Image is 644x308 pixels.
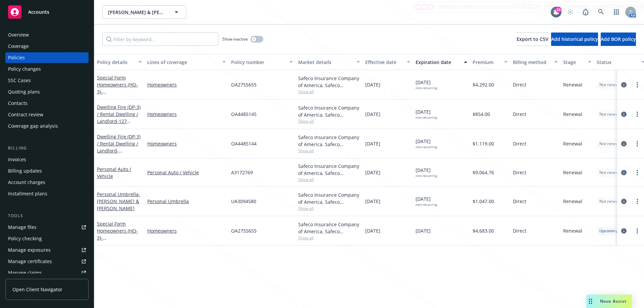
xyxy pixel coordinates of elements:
[513,59,550,66] div: Billing method
[8,233,42,244] div: Policy checking
[416,195,437,207] span: [DATE]
[599,82,625,88] span: Not renewing
[97,59,135,66] div: Policy details
[5,245,89,255] a: Manage exposures
[5,41,89,52] a: Coverage
[620,169,628,177] a: circleInformation
[620,227,628,235] a: circleInformation
[473,111,490,118] span: $854.00
[5,52,89,63] a: Policies
[231,111,257,118] span: OA4485145
[620,81,628,89] a: circleInformation
[5,86,89,97] a: Quoting plans
[97,221,140,248] a: Special Form Homeowners (HO-3)
[5,29,89,40] a: Overview
[296,54,363,70] button: Market details
[563,81,582,88] span: Renewal
[97,74,140,102] a: Special Form Homeowners (HO-3)
[8,177,45,188] div: Account charges
[513,140,526,147] span: Direct
[633,169,641,177] a: more
[298,118,360,124] span: Show all
[633,110,641,118] a: more
[470,54,510,70] button: Premium
[5,166,89,176] a: Billing updates
[416,59,460,66] div: Expiration date
[416,108,437,120] span: [DATE]
[416,202,437,207] div: non-recurring
[599,170,625,176] span: Not renewing
[5,3,89,21] a: Accounts
[517,33,548,46] button: Export to CSV
[231,198,256,205] span: UA3094580
[416,167,437,178] span: [DATE]
[147,140,226,147] a: Homeowners
[231,81,257,88] span: OA2755655
[551,36,598,42] span: Add historical policy
[145,54,228,70] button: Lines of coverage
[416,138,437,149] span: [DATE]
[633,197,641,205] a: more
[365,227,380,234] span: [DATE]
[8,256,52,267] div: Manage certificates
[416,145,437,149] div: non-recurring
[563,227,582,234] span: Renewal
[601,33,636,46] button: Add BOR policy
[416,115,437,120] div: non-recurring
[473,227,494,234] span: $4,683.00
[620,197,628,205] a: circleInformation
[298,205,360,211] span: Show all
[363,54,413,70] button: Effective date
[513,227,526,234] span: Direct
[228,54,296,70] button: Policy number
[8,64,41,74] div: Policy changes
[298,59,353,66] div: Market details
[365,169,380,176] span: [DATE]
[8,41,29,52] div: Coverage
[8,245,51,255] div: Manage exposures
[5,121,89,131] a: Coverage gap analysis
[298,235,360,241] span: Show all
[5,98,89,109] a: Contacts
[599,141,625,147] span: Not renewing
[633,140,641,148] a: more
[12,286,62,293] span: Open Client Navigator
[513,111,526,118] span: Direct
[563,140,582,147] span: Renewal
[147,111,226,118] a: Homeowners
[416,86,437,90] div: non-recurring
[473,81,494,88] span: $4,292.00
[5,188,89,199] a: Installment plans
[365,81,380,88] span: [DATE]
[8,86,40,97] div: Quoting plans
[231,59,285,66] div: Policy number
[597,59,638,66] div: Status
[413,54,470,70] button: Expiration date
[298,221,360,235] div: Safeco Insurance Company of America, Safeco Insurance (Liberty Mutual)
[147,169,226,176] a: Personal Auto / Vehicle
[231,169,253,176] span: A3172769
[5,64,89,74] a: Policy changes
[473,198,494,205] span: $1,047.00
[551,33,598,46] button: Add historical policy
[5,212,89,219] div: Tools
[8,121,58,131] div: Coverage gap analysis
[102,5,186,19] button: [PERSON_NAME] & [PERSON_NAME]
[298,75,360,89] div: Safeco Insurance Company of America, Safeco Insurance (Liberty Mutual)
[147,59,218,66] div: Lines of coverage
[222,36,248,42] span: Show inactive
[586,295,595,308] div: Drag to move
[365,59,403,66] div: Effective date
[8,267,42,278] div: Manage claims
[365,140,380,147] span: [DATE]
[5,256,89,267] a: Manage certificates
[600,298,627,304] span: Nova Assist
[599,228,619,234] span: Upcoming
[5,75,89,86] a: SSC Cases
[5,145,89,151] div: Billing
[473,140,494,147] span: $1,119.00
[620,110,628,118] a: circleInformation
[579,5,592,19] a: Report a Bug
[298,177,360,182] span: Show all
[8,188,47,199] div: Installment plans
